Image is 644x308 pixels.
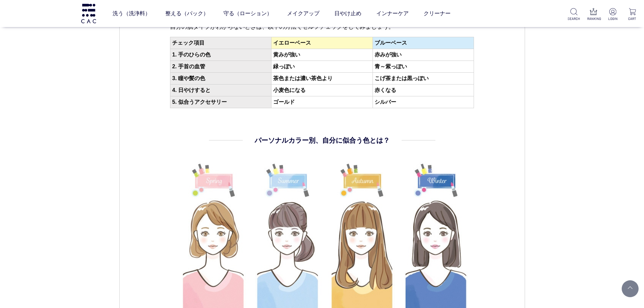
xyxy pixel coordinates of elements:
[223,4,272,23] a: 守る（ローション）
[587,8,600,21] a: RANKING
[165,4,209,23] a: 整える（パック）
[170,37,271,49] p: チェック項目
[373,37,474,49] p: ブルーベース
[271,49,373,61] p: 黄みが強い
[373,73,474,85] p: こげ茶または黒っぽい
[587,16,600,21] p: RANKING
[271,85,373,96] p: 小麦色になる
[568,16,580,21] p: SEARCH
[373,61,474,73] p: 青～紫っぽい
[271,61,373,73] p: 緑っぽい
[373,49,474,61] p: 赤みが強い
[606,16,619,21] p: LOGIN
[626,16,639,21] p: CART
[271,96,373,108] p: ゴールド
[170,96,271,108] p: 5. 似合うアクセサリー
[568,8,580,21] a: SEARCH
[170,73,271,85] p: 3. 瞳や髪の色
[271,73,373,85] p: 茶色または濃い茶色より
[373,96,474,108] p: シルバー
[606,8,619,21] a: LOGIN
[170,61,271,73] p: 2. 手首の血管
[170,85,271,96] p: 4. 日やけすると
[170,49,271,61] p: 1. 手のひらの色
[80,4,97,23] img: logo
[626,8,639,21] a: CART
[424,4,451,23] a: クリーナー
[373,85,474,96] p: 赤くなる
[334,4,361,23] a: 日やけ止め
[255,135,390,145] h4: パーソナルカラー別、自分に似合う色とは？
[287,4,319,23] a: メイクアップ
[376,4,409,23] a: インナーケア
[113,4,150,23] a: 洗う（洗浄料）
[271,37,373,49] p: イエローベース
